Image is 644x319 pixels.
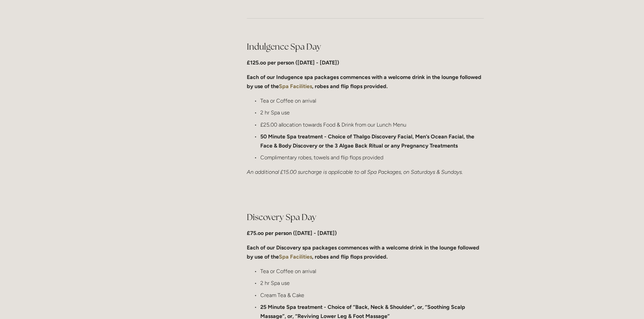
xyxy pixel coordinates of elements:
strong: Each of our Indugence spa packages commences with a welcome drink in the lounge followed by use o... [247,74,483,89]
strong: 50 Minute Spa treatment - Choice of Thalgo Discovery Facial, Men’s Ocean Facial, the Face & Body ... [260,133,476,149]
strong: Each of our Discovery spa packages commences with a welcome drink in the lounge followed by use o... [247,244,481,260]
p: 2 hr Spa use [260,108,484,117]
strong: £125.oo per person ([DATE] - [DATE]) [247,59,339,66]
h2: Indulgence Spa Day [247,41,484,53]
p: £25.00 allocation towards Food & Drink from our Lunch Menu [260,120,484,129]
strong: , robes and flip flops provided. [312,254,388,260]
p: Tea or Coffee on arrival [260,96,484,105]
p: Complimentary robes, towels and flip flops provided [260,153,484,162]
p: Cream Tea & Cake [260,291,484,300]
a: Spa Facilities [279,83,312,89]
strong: , robes and flip flops provided. [312,83,388,89]
em: An additional £15.00 surcharge is applicable to all Spa Packages, on Saturdays & Sundays. [247,169,463,175]
p: Tea or Coffee on arrival [260,267,484,276]
h2: Discovery Spa Day [247,211,484,223]
strong: £75.oo per person ([DATE] - [DATE]) [247,230,337,236]
a: Spa Facilities [279,254,312,260]
p: 2 hr Spa use [260,278,484,288]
